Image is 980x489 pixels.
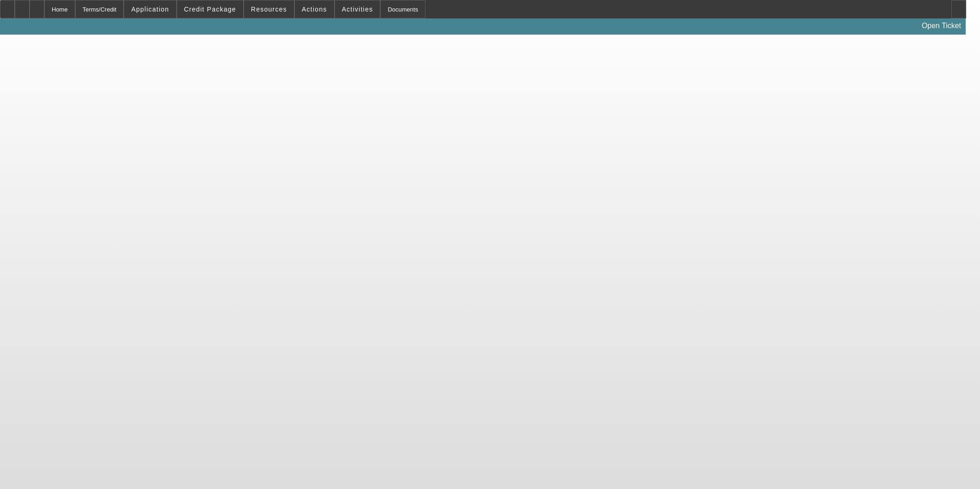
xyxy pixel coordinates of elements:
button: Credit Package [177,0,243,18]
span: Resources [251,6,287,13]
button: Activities [335,0,380,18]
button: Resources [244,0,294,18]
span: Actions [302,6,327,13]
span: Application [131,6,169,13]
span: Activities [342,6,373,13]
button: Application [124,0,176,18]
button: Actions [295,0,334,18]
a: Open Ticket [918,18,965,34]
span: Credit Package [184,6,236,13]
